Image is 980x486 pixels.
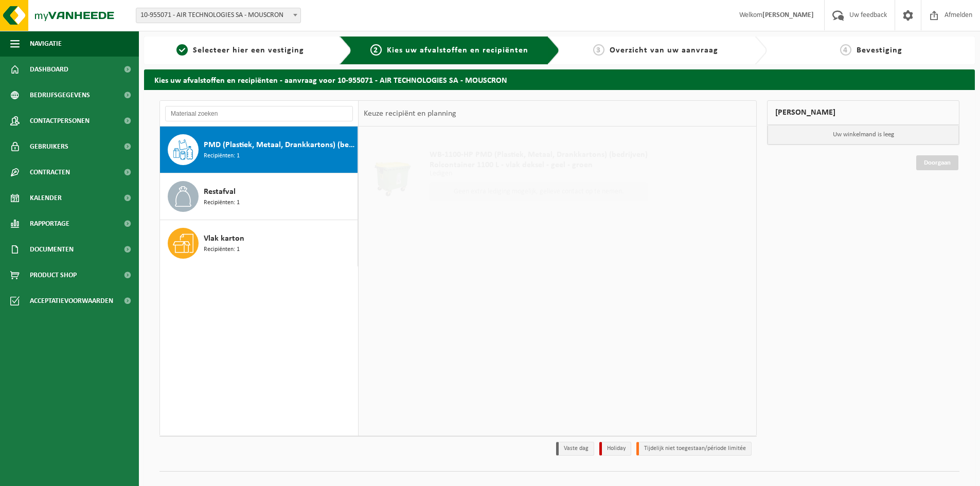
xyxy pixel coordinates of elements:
div: [PERSON_NAME] [767,100,959,125]
span: 1 [176,44,188,56]
span: Restafval [204,186,236,198]
span: Contracten [30,159,70,185]
span: Dashboard [30,57,68,82]
button: PMD (Plastiek, Metaal, Drankkartons) (bedrijven) Recipiënten: 1 [160,127,358,173]
button: Vlak karton Recipiënten: 1 [160,220,358,266]
strong: [PERSON_NAME] [762,11,814,19]
span: Kalender [30,185,62,211]
span: Contactpersonen [30,108,90,134]
span: 10-955071 - AIR TECHNOLOGIES SA - MOUSCRON [136,8,300,23]
span: Rapportage [30,211,69,237]
p: Uw winkelmand is leeg [768,125,959,145]
span: Recipiënten: 1 [204,245,240,255]
span: 3 [593,44,604,56]
a: 1Selecteer hier een vestiging [149,44,331,57]
span: Bevestiging [857,46,902,55]
span: Gebruikers [30,134,68,159]
li: Vaste dag [556,442,594,456]
span: Navigatie [30,31,62,57]
span: Overzicht van uw aanvraag [610,46,718,55]
span: PMD (Plastiek, Metaal, Drankkartons) (bedrijven) [204,139,355,151]
span: 10-955071 - AIR TECHNOLOGIES SA - MOUSCRON [136,8,301,23]
li: Holiday [599,442,631,456]
h2: Kies uw afvalstoffen en recipiënten - aanvraag voor 10-955071 - AIR TECHNOLOGIES SA - MOUSCRON [144,69,975,89]
span: 2 [370,44,382,56]
span: Selecteer hier een vestiging [193,46,304,55]
span: Bedrijfsgegevens [30,82,90,108]
p: Geen extra lediging mogelijk, gelieve contact op te nemen. [435,188,642,195]
span: 4 [840,44,851,56]
button: Restafval Recipiënten: 1 [160,173,358,220]
span: Recipiënten: 1 [204,151,240,161]
span: Product Shop [30,262,77,288]
span: Kies uw afvalstoffen en recipiënten [387,46,528,55]
li: Tijdelijk niet toegestaan/période limitée [636,442,752,456]
span: Acceptatievoorwaarden [30,288,113,314]
div: Keuze recipiënt en planning [359,101,461,127]
p: Ledigen [430,170,648,177]
span: Rolcontainer 1100 L - vlak deksel - geel - groen [430,160,648,170]
span: Recipiënten: 1 [204,198,240,208]
a: Doorgaan [916,155,958,170]
span: WB-1100-HP PMD (Plastiek, Metaal, Drankkartons) (bedrijven) [430,150,648,160]
span: Vlak karton [204,232,244,245]
span: Documenten [30,237,74,262]
input: Materiaal zoeken [165,106,353,121]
